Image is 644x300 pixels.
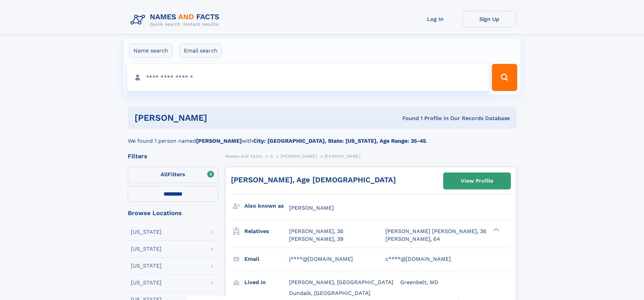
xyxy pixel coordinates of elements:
a: Sign Up [462,11,517,27]
div: [US_STATE] [131,229,162,235]
span: [PERSON_NAME], [GEOGRAPHIC_DATA] [289,279,393,285]
span: [PERSON_NAME] [281,154,317,159]
a: Log In [408,11,462,27]
b: City: [GEOGRAPHIC_DATA], State: [US_STATE], Age Range: 35-45 [253,138,426,144]
b: [PERSON_NAME] [196,138,242,144]
label: Name search [129,44,172,58]
div: [US_STATE] [131,246,162,252]
span: Greenbelt, MD [400,279,438,285]
div: View Profile [461,173,493,189]
span: Dundalk, [GEOGRAPHIC_DATA] [289,290,371,296]
a: View Profile [444,173,510,189]
div: ❯ [492,228,500,232]
a: [PERSON_NAME] [281,152,317,160]
span: [PERSON_NAME] [289,205,334,211]
a: Names and Facts [225,152,262,160]
div: Browse Locations [128,210,218,216]
span: All [161,171,168,178]
label: Email search [180,44,222,58]
div: Found 1 Profile In Our Records Database [305,115,510,122]
a: G [270,152,273,160]
input: search input [127,64,489,91]
a: [PERSON_NAME] [PERSON_NAME], 36 [385,228,486,235]
div: We found 1 person named with . [128,129,517,145]
div: [US_STATE] [131,280,162,285]
a: [PERSON_NAME], Age [DEMOGRAPHIC_DATA] [231,176,396,184]
h3: Lived in [244,277,289,288]
a: [PERSON_NAME], 39 [289,235,343,243]
label: Filters [128,167,218,183]
h3: Relatives [244,226,289,237]
h3: Email [244,253,289,265]
div: [US_STATE] [131,263,162,269]
a: [PERSON_NAME], 64 [385,235,440,243]
button: Search Button [492,64,517,91]
h3: Also known as [244,200,289,212]
img: Logo Names and Facts [128,11,225,29]
a: [PERSON_NAME], 36 [289,228,343,235]
div: Filters [128,153,218,159]
span: [PERSON_NAME] [325,154,361,159]
h1: [PERSON_NAME] [135,114,305,122]
span: G [270,154,273,159]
